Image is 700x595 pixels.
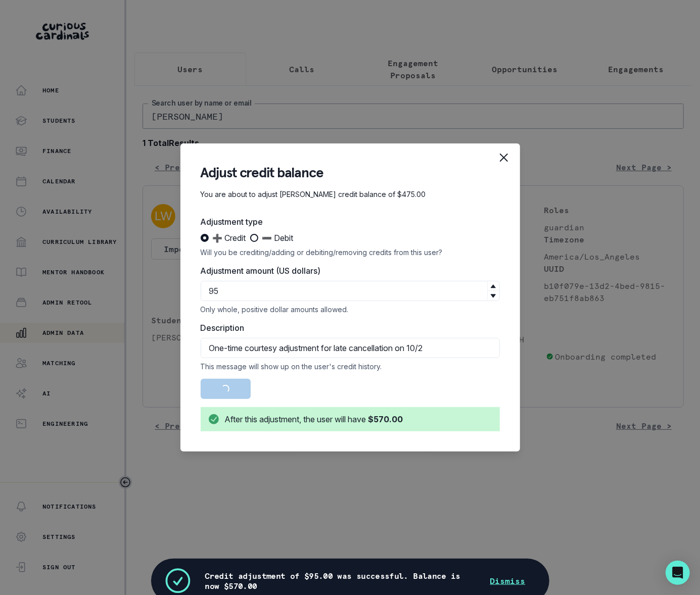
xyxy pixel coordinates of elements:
[201,362,500,371] div: This message will show up on the user's credit history.
[225,413,403,425] div: After this adjustment, the user will have
[201,216,494,228] label: Adjustment type
[478,571,538,591] button: Dismiss
[262,232,294,244] span: ➖ Debit
[494,147,514,168] button: Close
[201,265,494,277] label: Adjustment amount (US dollars)
[201,164,500,181] header: Adjust credit balance
[368,414,403,424] b: $570.00
[201,305,500,314] div: Only whole, positive dollar amounts allowed.
[201,322,494,334] label: Description
[666,561,690,585] div: Open Intercom Messenger
[213,232,246,244] span: ➕ Credit
[201,189,500,200] p: You are about to adjust [PERSON_NAME] credit balance of $475.00
[205,571,478,591] p: Credit adjustment of $95.00 was successful. Balance is now $570.00
[201,248,500,257] div: Will you be crediting/adding or debiting/removing credits from this user?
